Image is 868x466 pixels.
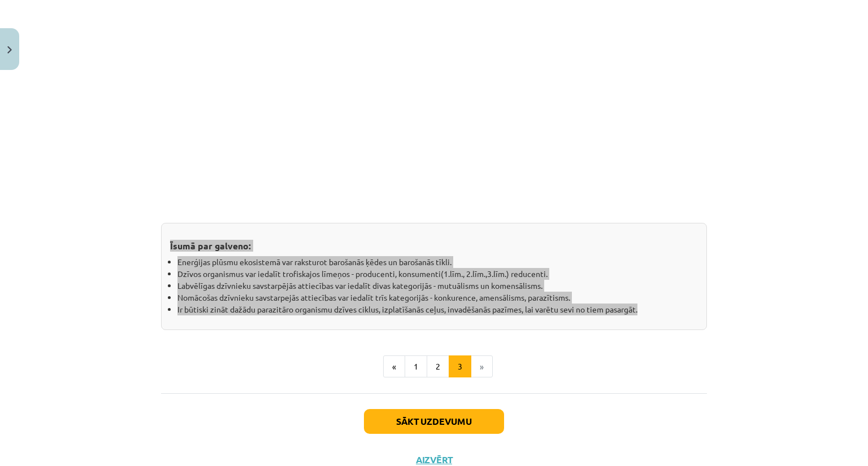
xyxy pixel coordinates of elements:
button: « [383,355,405,378]
img: icon-close-lesson-0947bae3869378f0d4975bcd49f059093ad1ed9edebbc8119c70593378902aed.svg [7,46,12,54]
button: 1 [405,355,427,378]
strong: Īsumā par galveno: [170,240,251,252]
button: 3 [449,355,471,378]
li: Dzīvos organismus var iedalīt trofiskajos līmeņos - producenti, konsumenti(1.līm., 2.līm.,3.līm.)... [177,268,698,280]
li: Labvēlīgas dzīvnieku savstarpējās attiecības var iedalīt divas kategorijās - mutuālisms un komens... [177,280,698,292]
li: Nomācošas dzīvnieku savstarpejās attiecības var iedalīt trīs kategorijās - konkurence, amensālism... [177,292,698,304]
li: Enerģijas plūsmu ekosistemā var raksturot barošanās ķēdes un barošanās tīkli. [177,256,698,268]
li: Ir būtiski zināt dažādu parazitāro organismu dzīves ciklus, izplatīšanās ceļus, invadēšanās pazīm... [177,304,698,315]
button: Sākt uzdevumu [364,409,504,434]
button: Aizvērt [413,454,455,465]
nav: Page navigation example [161,355,707,378]
button: 2 [427,355,449,378]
